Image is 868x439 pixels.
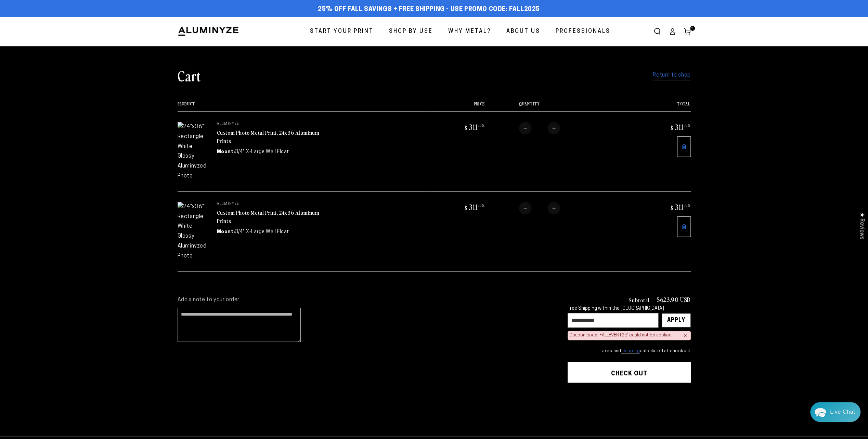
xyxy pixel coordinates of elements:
[448,27,491,37] span: Why Metal?
[465,124,468,131] span: $
[478,122,485,128] sup: .95
[855,207,868,245] div: Click to open Judge.me floating reviews tab
[217,148,235,156] dt: Mount:
[657,296,691,303] p: $623.90 USD
[568,306,691,312] div: Free Shipping within the [GEOGRAPHIC_DATA]
[667,314,685,327] div: Apply
[178,26,239,37] img: Aluminyze
[670,122,691,132] bdi: 311
[621,349,639,354] a: shipping
[424,102,485,111] th: Price
[389,27,433,37] span: Shop By Use
[556,27,610,37] span: Professionals
[464,122,485,132] bdi: 311
[691,26,694,31] span: 2
[178,122,207,181] img: 24"x36" Rectangle White Glossy Aluminyzed Photo
[569,333,673,338] div: Coupon code 'FALLEVENT25' could not be applied.
[671,124,674,131] span: $
[465,204,468,211] span: $
[384,23,438,41] a: Shop By Use
[550,23,616,41] a: Professionals
[531,202,548,214] input: Quantity for Custom Photo Metal Print, 24x36 Aluminum Prints
[178,202,207,261] img: 24"x36" Rectangle White Glossy Aluminyzed Photo
[671,204,674,211] span: $
[235,228,289,236] dd: 3/4" X-Large Wall Float
[670,202,691,212] bdi: 311
[73,195,92,200] span: Re:amaze
[677,136,691,157] a: Remove 24"x36" Rectangle White Glossy Aluminyzed Photo
[531,122,548,134] input: Quantity for Custom Photo Metal Print, 24x36 Aluminum Prints
[443,23,496,41] a: Why Metal?
[653,70,690,80] a: Return to shop
[178,102,424,111] th: Product
[305,23,379,41] a: Start Your Print
[217,129,320,145] a: Custom Photo Metal Print, 24x36 Aluminum Prints
[217,122,320,126] p: Aluminyze
[217,202,320,206] p: Aluminyze
[684,122,691,128] sup: .95
[830,402,855,422] div: Contact Us Directly
[217,209,320,225] a: Custom Photo Metal Print, 24x36 Aluminum Prints
[485,102,630,111] th: Quantity
[810,402,860,422] div: Chat widget toggle
[478,202,485,208] sup: .95
[677,216,691,237] a: Remove 24"x36" Rectangle White Glossy Aluminyzed Photo
[464,202,485,212] bdi: 311
[52,196,93,200] span: We run on
[568,396,691,411] iframe: PayPal-paypal
[501,23,545,41] a: About Us
[217,228,235,236] dt: Mount:
[78,10,96,28] img: Helga
[629,297,650,303] h3: Subtotal
[650,24,665,39] summary: Search our site
[64,10,82,28] img: John
[178,67,201,84] h1: Cart
[684,333,687,338] div: ×
[51,34,94,39] span: Away until [DATE]
[235,148,289,156] dd: 3/4" X-Large Wall Float
[684,202,691,208] sup: .95
[568,348,691,355] small: Taxes and calculated at checkout
[568,362,691,383] button: Check out
[45,206,100,217] a: Leave A Message
[178,296,554,304] label: Add a note to your order
[630,102,690,111] th: Total
[50,10,67,28] img: Marie J
[318,6,540,13] span: 25% off FALL Savings + Free Shipping - Use Promo Code: FALL2025
[506,27,540,37] span: About Us
[310,27,374,37] span: Start Your Print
